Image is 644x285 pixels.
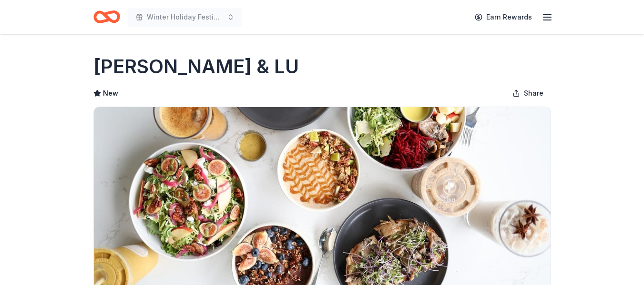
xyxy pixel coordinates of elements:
span: Winter Holiday Festival [147,11,223,23]
a: Earn Rewards [469,9,538,26]
h1: [PERSON_NAME] & LU [93,53,299,80]
span: New [103,88,118,99]
span: Share [524,88,543,99]
a: Home [93,6,120,28]
button: Winter Holiday Festival [128,8,242,27]
button: Share [505,84,551,103]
